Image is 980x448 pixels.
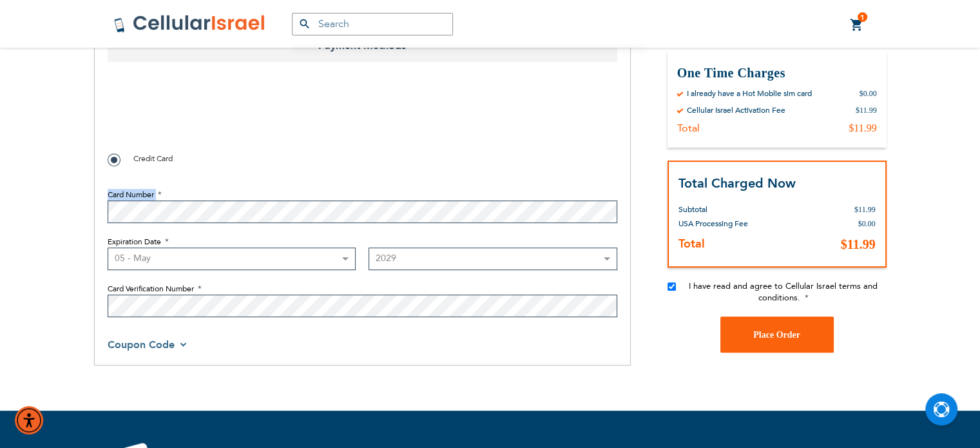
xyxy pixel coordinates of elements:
[108,91,303,141] iframe: reCAPTCHA
[687,88,812,99] div: I already have a Hot Moblie sim card
[850,17,864,33] a: 1
[678,236,705,252] strong: Total
[678,219,748,229] span: USA Processing Fee
[860,88,877,99] div: $0.00
[108,190,154,200] span: Card Number
[677,122,700,135] div: Total
[753,330,800,340] span: Place Order
[856,105,877,115] div: $11.99
[108,284,194,294] span: Card Verification Number
[113,14,266,34] img: Cellular Israel Logo
[849,122,876,135] div: $11.99
[678,175,796,192] strong: Total Charged Now
[720,317,834,353] button: Place Order
[854,205,876,214] span: $11.99
[677,64,877,82] h3: One Time Charges
[133,153,173,164] span: Credit Card
[15,406,43,434] div: Accessibility Menu
[689,280,878,304] span: I have read and agree to Cellular Israel terms and conditions.
[841,237,876,251] span: $11.99
[687,105,785,115] div: Cellular Israel Activation Fee
[108,338,175,352] span: Coupon Code
[108,237,161,247] span: Expiration Date
[678,193,779,217] th: Subtotal
[292,13,453,35] input: Search
[860,12,865,23] span: 1
[858,219,876,228] span: $0.00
